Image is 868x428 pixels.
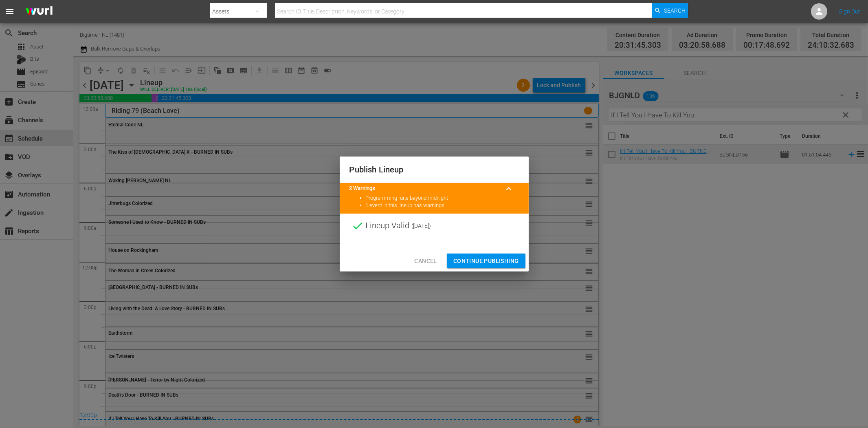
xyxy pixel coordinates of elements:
[408,254,443,269] button: Cancel
[340,214,529,238] div: Lineup Valid
[414,256,437,266] span: Cancel
[366,202,519,210] li: 1 event in this lineup has warnings.
[349,185,499,192] title: 2 Warnings
[453,256,519,266] span: Continue Publishing
[412,220,431,232] span: ( [DATE] )
[504,184,514,194] span: keyboard_arrow_up
[664,3,686,18] span: Search
[447,254,525,269] button: Continue Publishing
[839,8,860,15] a: Sign Out
[5,7,15,16] span: menu
[499,179,519,199] button: keyboard_arrow_up
[349,163,519,176] h2: Publish Lineup
[20,2,59,21] img: ans4CAIJ8jUAAAAAAAAAAAAAAAAAAAAAAAAgQb4GAAAAAAAAAAAAAAAAAAAAAAAAJMjXAAAAAAAAAAAAAAAAAAAAAAAAgAT5G...
[366,194,519,202] li: Programming runs beyond midnight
